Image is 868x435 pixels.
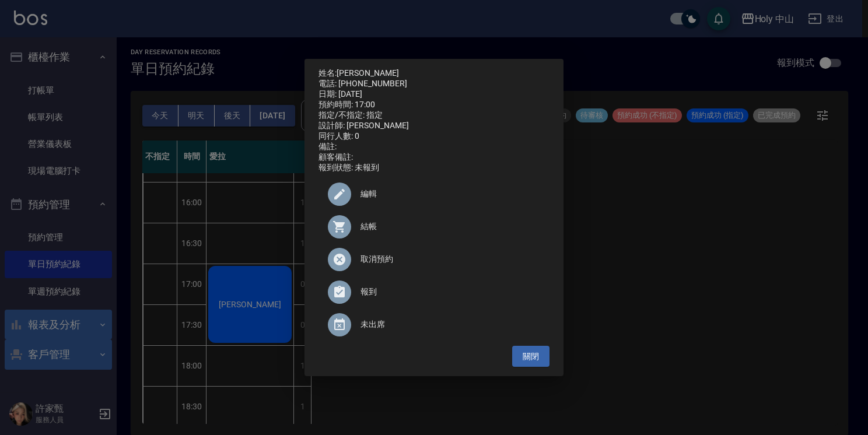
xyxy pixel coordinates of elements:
div: 電話: [PHONE_NUMBER] [318,79,549,89]
div: 日期: [DATE] [318,89,549,100]
span: 編輯 [360,188,540,200]
span: 取消預約 [360,253,540,265]
div: 同行人數: 0 [318,131,549,142]
span: 結帳 [360,220,540,233]
div: 備註: [318,142,549,152]
div: 報到 [318,276,549,308]
a: 結帳 [318,211,549,243]
a: [PERSON_NAME] [337,68,399,78]
span: 報到 [360,286,540,298]
span: 未出席 [360,318,540,331]
button: 關閉 [512,346,549,367]
div: 報到狀態: 未報到 [318,163,549,173]
div: 顧客備註: [318,152,549,163]
div: 指定/不指定: 指定 [318,110,549,121]
div: 設計師: [PERSON_NAME] [318,121,549,131]
div: 編輯 [318,178,549,211]
div: 預約時間: 17:00 [318,100,549,110]
div: 未出席 [318,308,549,341]
p: 姓名: [318,68,549,79]
div: 取消預約 [318,243,549,276]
